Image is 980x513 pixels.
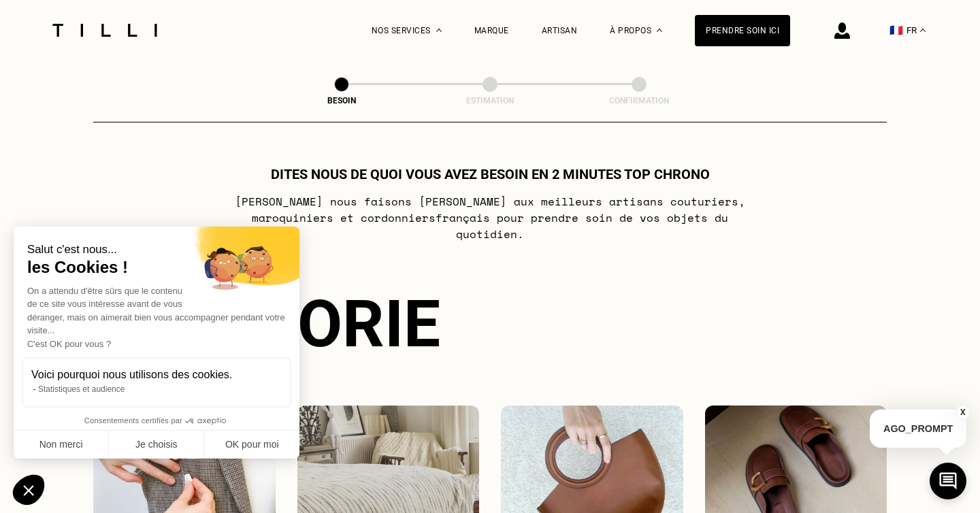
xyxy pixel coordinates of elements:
[220,193,760,242] p: [PERSON_NAME] nous faisons [PERSON_NAME] aux meilleurs artisans couturiers , maroquiniers et cord...
[48,24,162,37] img: Logo du service de couturière Tilli
[870,410,966,448] p: AGO_PROMPT
[542,26,578,35] a: Artisan
[474,26,509,35] a: Marque
[93,286,887,362] div: Catégorie
[571,96,707,105] div: Confirmation
[920,29,926,32] img: menu déroulant
[695,15,790,46] a: Prendre soin ici
[956,405,970,420] button: X
[889,24,903,37] span: 🇫🇷
[834,22,850,39] img: icône connexion
[274,96,410,105] div: Besoin
[657,29,662,32] img: Menu déroulant à propos
[271,166,710,182] h1: Dites nous de quoi vous avez besoin en 2 minutes top chrono
[436,29,442,32] img: Menu déroulant
[422,96,558,105] div: Estimation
